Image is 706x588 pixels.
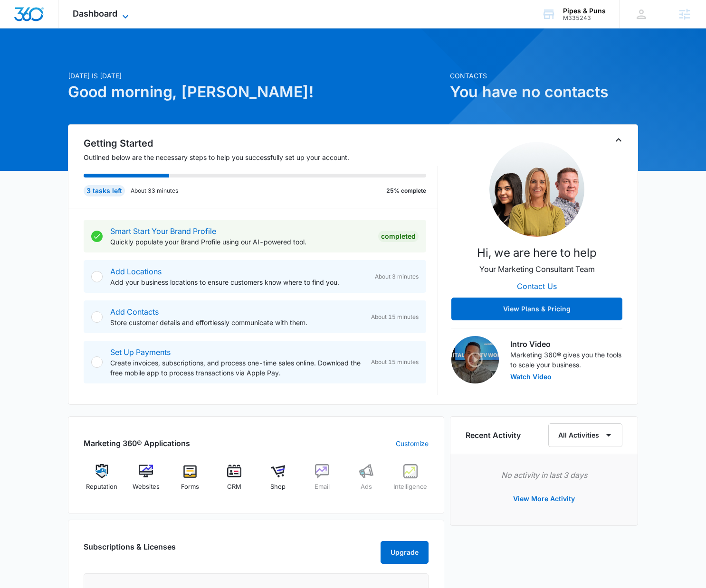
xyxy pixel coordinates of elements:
[378,231,419,242] div: Completed
[304,464,341,498] a: Email
[68,71,444,81] p: [DATE] is [DATE]
[451,298,622,320] button: View Plans & Pricing
[466,429,521,441] h6: Recent Activity
[84,438,190,449] h2: Marketing 360® Applications
[315,482,330,492] span: Email
[563,15,606,21] div: account id
[110,237,371,247] p: Quickly populate your Brand Profile using our AI-powered tool.
[510,338,622,350] h3: Intro Video
[84,152,438,162] p: Outlined below are the necessary steps to help you successfully set up your account.
[216,464,252,498] a: CRM
[110,358,363,378] p: Create invoices, subscriptions, and process one-time sales online. Download the free mobile app t...
[181,482,199,492] span: Forms
[110,277,367,287] p: Add your business locations to ensure customers know where to find you.
[466,469,622,481] p: No activity in last 3 days
[393,482,427,492] span: Intelligence
[510,373,552,380] button: Watch Video
[392,464,429,498] a: Intelligence
[450,71,638,81] p: Contacts
[110,347,171,357] a: Set Up Payments
[84,185,125,196] div: 3 tasks left
[361,482,372,492] span: Ads
[563,7,606,15] div: account name
[613,134,624,146] button: Toggle Collapse
[348,464,385,498] a: Ads
[375,272,419,281] span: About 3 minutes
[110,226,216,236] a: Smart Start Your Brand Profile
[227,482,241,492] span: CRM
[260,464,296,498] a: Shop
[479,263,595,275] p: Your Marketing Consultant Team
[110,267,162,276] a: Add Locations
[128,464,164,498] a: Websites
[504,487,584,510] button: View More Activity
[451,336,499,383] img: Intro Video
[84,464,120,498] a: Reputation
[133,482,160,492] span: Websites
[110,307,159,317] a: Add Contacts
[548,423,622,447] button: All Activities
[110,317,363,327] p: Store customer details and effortlessly communicate with them.
[172,464,209,498] a: Forms
[73,9,117,19] span: Dashboard
[371,358,419,366] span: About 15 minutes
[131,187,178,195] p: About 33 minutes
[507,275,566,298] button: Contact Us
[84,541,176,560] h2: Subscriptions & Licenses
[386,187,426,195] p: 25% complete
[450,81,638,103] h1: You have no contacts
[396,439,429,448] a: Customize
[68,81,444,103] h1: Good morning, [PERSON_NAME]!
[270,482,286,492] span: Shop
[84,136,438,150] h2: Getting Started
[381,541,429,564] button: Upgrade
[510,350,622,370] p: Marketing 360® gives you the tools to scale your business.
[477,244,597,261] p: Hi, we are here to help
[371,313,419,321] span: About 15 minutes
[86,482,117,492] span: Reputation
